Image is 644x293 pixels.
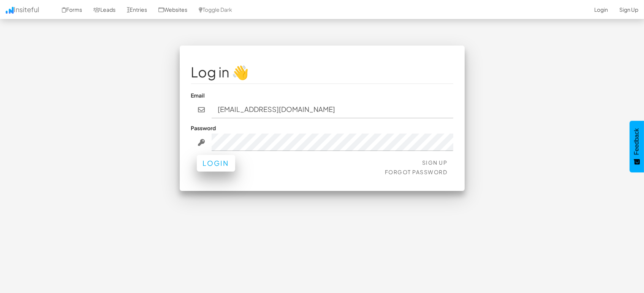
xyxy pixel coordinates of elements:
h1: Log in 👋 [191,65,453,80]
label: Password [191,124,216,132]
img: icon.png [6,7,14,14]
button: Feedback - Show survey [630,121,644,172]
label: Email [191,91,205,99]
button: Login [197,155,235,172]
a: Forgot Password [385,169,448,175]
a: Sign Up [422,159,448,166]
span: Feedback [633,128,640,155]
input: john@doe.com [212,101,453,118]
